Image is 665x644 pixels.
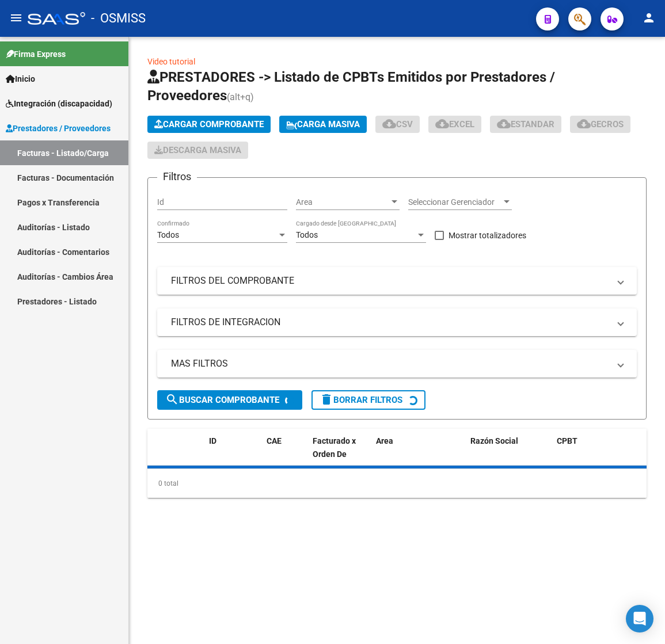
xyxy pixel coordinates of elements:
[382,117,396,131] mat-icon: cloud_download
[157,308,637,336] mat-expansion-panel-header: FILTROS DE INTEGRACION
[171,316,609,329] mat-panel-title: FILTROS DE INTEGRACION
[375,116,420,133] button: CSV
[157,350,637,378] mat-expansion-panel-header: MAS FILTROS
[311,390,425,410] button: Borrar Filtros
[6,73,35,85] span: Inicio
[577,119,624,129] span: Gecros
[428,116,481,133] button: EXCEL
[557,436,577,445] span: CPBT
[570,116,630,133] button: Gecros
[497,119,554,129] span: Estandar
[147,57,195,66] a: Video tutorial
[626,605,653,632] div: Open Intercom Messenger
[157,169,197,185] h3: Filtros
[204,429,262,479] datatable-header-cell: ID
[267,436,282,445] span: CAE
[154,119,264,129] span: Cargar Comprobante
[157,390,302,410] button: Buscar Comprobante
[147,116,271,133] button: Cargar Comprobante
[147,142,248,159] app-download-masive: Descarga masiva de comprobantes (adjuntos)
[320,395,402,405] span: Borrar Filtros
[408,197,501,207] span: Seleccionar Gerenciador
[320,393,333,406] mat-icon: delete
[490,116,561,133] button: Estandar
[165,393,179,406] mat-icon: search
[157,267,637,295] mat-expansion-panel-header: FILTROS DEL COMPROBANTE
[209,436,216,445] span: ID
[382,119,413,129] span: CSV
[371,429,449,479] datatable-header-cell: Area
[470,436,518,445] span: Razón Social
[435,119,474,129] span: EXCEL
[376,436,393,445] span: Area
[449,228,526,242] span: Mostrar totalizadores
[279,116,367,133] button: Carga Masiva
[296,197,389,207] span: Area
[6,48,66,60] span: Firma Express
[642,11,656,25] mat-icon: person
[154,145,241,155] span: Descarga Masiva
[6,122,111,135] span: Prestadores / Proveedores
[262,429,308,479] datatable-header-cell: CAE
[435,117,449,131] mat-icon: cloud_download
[466,429,552,479] datatable-header-cell: Razón Social
[286,119,360,129] span: Carga Masiva
[497,117,511,131] mat-icon: cloud_download
[147,142,248,159] button: Descarga Masiva
[171,275,609,287] mat-panel-title: FILTROS DEL COMPROBANTE
[157,230,179,239] span: Todos
[296,230,318,239] span: Todos
[165,395,279,405] span: Buscar Comprobante
[147,69,555,104] span: PRESTADORES -> Listado de CPBTs Emitidos por Prestadores / Proveedores
[313,436,356,459] span: Facturado x Orden De
[6,97,112,110] span: Integración (discapacidad)
[147,469,647,498] div: 0 total
[91,6,146,31] span: - OSMISS
[171,357,609,370] mat-panel-title: MAS FILTROS
[577,117,591,131] mat-icon: cloud_download
[9,11,23,25] mat-icon: menu
[308,429,371,479] datatable-header-cell: Facturado x Orden De
[227,92,254,102] span: (alt+q)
